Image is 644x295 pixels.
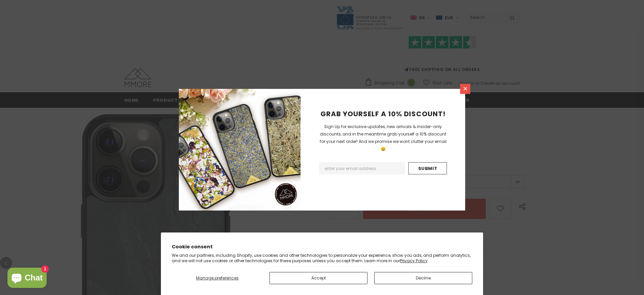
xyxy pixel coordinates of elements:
input: Submit [408,162,447,174]
a: Privacy Policy [400,258,428,264]
a: Close [460,84,470,94]
button: Manage preferences [172,272,263,284]
inbox-online-store-chat: Shopify online store chat [5,268,49,290]
h2: Cookie consent [172,243,472,250]
p: We and our partners, including Shopify, use cookies and other technologies to personalize your ex... [172,253,472,263]
span: Manage preferences [196,275,239,281]
input: Email Address [319,162,405,174]
span: Sign Up for exclusive updates, new arrivals & insider-only discounts, and in the meantime grab yo... [320,124,447,152]
button: Decline [374,272,472,284]
button: Accept [269,272,367,284]
span: GRAB YOURSELF A 10% DISCOUNT! [320,109,446,119]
